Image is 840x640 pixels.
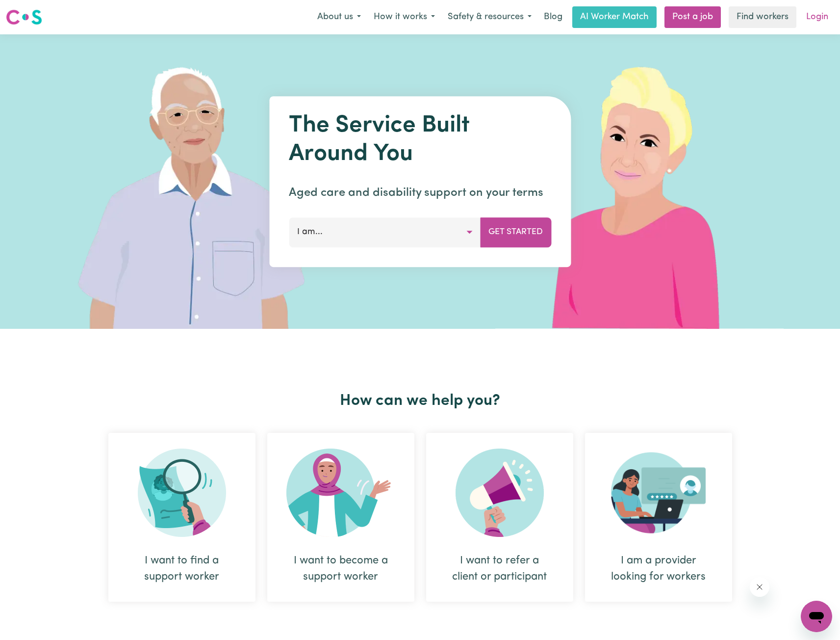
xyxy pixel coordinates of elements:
button: About us [311,7,367,27]
h2: How can we help you? [102,392,738,410]
iframe: Close message [750,577,769,597]
span: Need any help? [6,7,59,15]
div: I want to refer a client or participant [450,553,550,585]
a: Blog [538,6,568,28]
button: Safety & resources [441,7,538,27]
div: I want to find a support worker [108,433,255,602]
button: I am... [289,217,481,247]
img: Careseekers logo [6,8,42,26]
iframe: Button to launch messaging window [801,601,832,632]
div: I want to become a support worker [291,553,391,585]
img: Provider [611,449,706,537]
div: I want to become a support worker [267,433,414,602]
a: Post a job [664,6,721,28]
button: How it works [367,7,441,27]
div: I am a provider looking for workers [585,433,732,602]
button: Get Started [480,217,551,247]
img: Become Worker [286,449,395,537]
h1: The Service Built Around You [289,112,551,168]
a: Careseekers logo [6,6,42,28]
p: Aged care and disability support on your terms [289,184,551,202]
a: Find workers [729,6,796,28]
div: I want to find a support worker [132,553,232,585]
img: Search [138,449,226,537]
img: Refer [456,449,544,537]
a: Login [800,6,834,28]
a: AI Worker Match [572,6,657,28]
div: I am a provider looking for workers [609,553,709,585]
div: I want to refer a client or participant [426,433,573,602]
